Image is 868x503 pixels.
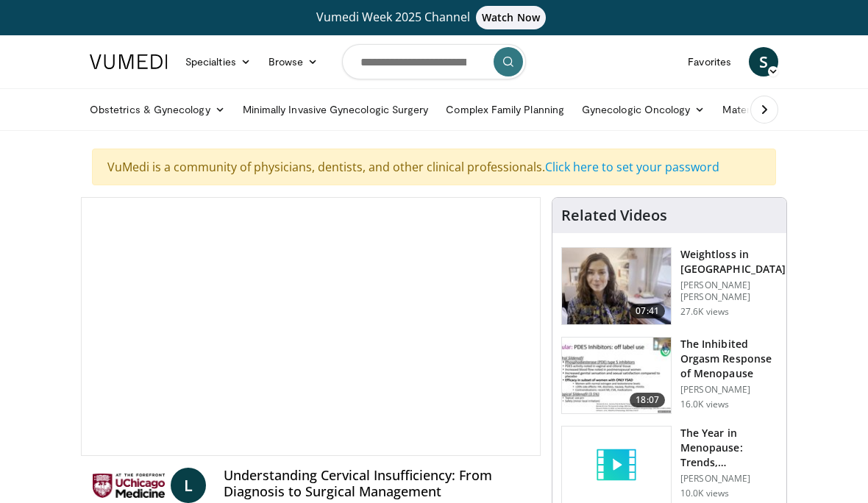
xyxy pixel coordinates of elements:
div: VuMedi is a community of physicians, dentists, and other clinical professionals. [92,149,776,185]
img: 9983fed1-7565-45be-8934-aef1103ce6e2.150x105_q85_crop-smart_upscale.jpg [562,248,671,324]
input: Search topics, interventions [342,44,526,79]
a: Favorites [679,47,740,76]
span: 07:41 [630,304,665,318]
a: Complex Family Planning [437,95,573,124]
span: Watch Now [476,6,546,29]
a: Click here to set your password [545,159,719,175]
p: 27.6K views [680,306,729,318]
p: [PERSON_NAME] [680,473,778,485]
a: Maternal–Fetal Medicine [714,95,848,124]
p: [PERSON_NAME] [PERSON_NAME] [680,279,786,303]
a: S [749,47,778,76]
a: Gynecologic Oncology [573,95,714,124]
video-js: Video Player [82,198,540,455]
p: [PERSON_NAME] [680,384,778,396]
h4: Related Videos [561,207,667,224]
a: 18:07 The Inhibited Orgasm Response of Menopause [PERSON_NAME] 16.0K views [561,337,778,415]
h3: The Year in Menopause: Trends, Controversies & Future Directions [680,426,778,470]
a: Minimally Invasive Gynecologic Surgery [234,95,438,124]
img: UChicago Medicine [93,468,165,503]
img: video_placeholder_short.svg [562,427,671,503]
p: 10.0K views [680,488,729,499]
h3: Weightloss in [GEOGRAPHIC_DATA] [680,247,786,277]
a: Vumedi Week 2025 ChannelWatch Now [81,6,787,29]
img: VuMedi Logo [90,54,168,69]
span: 18:07 [630,393,665,407]
img: 283c0f17-5e2d-42ba-a87c-168d447cdba4.150x105_q85_crop-smart_upscale.jpg [562,338,671,414]
h3: The Inhibited Orgasm Response of Menopause [680,337,778,381]
a: 07:41 Weightloss in [GEOGRAPHIC_DATA] [PERSON_NAME] [PERSON_NAME] 27.6K views [561,247,778,325]
h4: Understanding Cervical Insufficiency: From Diagnosis to Surgical Management [224,468,529,499]
a: L [171,468,206,503]
p: 16.0K views [680,399,729,410]
a: Browse [260,47,327,76]
a: Obstetrics & Gynecology [81,95,234,124]
a: Specialties [177,47,260,76]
